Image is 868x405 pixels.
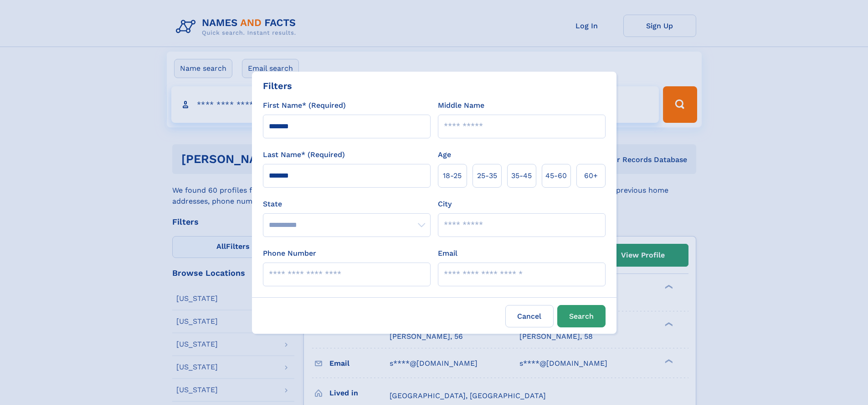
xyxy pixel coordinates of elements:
[477,170,497,181] span: 25‑35
[545,170,567,181] span: 45‑60
[263,248,316,259] label: Phone Number
[557,305,606,327] button: Search
[263,149,345,160] label: Last Name* (Required)
[443,170,462,181] span: 18‑25
[263,79,292,93] div: Filters
[438,149,451,160] label: Age
[511,170,532,181] span: 35‑45
[505,305,554,327] label: Cancel
[438,248,457,259] label: Email
[584,170,598,181] span: 60+
[263,100,346,111] label: First Name* (Required)
[263,199,431,210] label: State
[438,199,452,210] label: City
[438,100,484,111] label: Middle Name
